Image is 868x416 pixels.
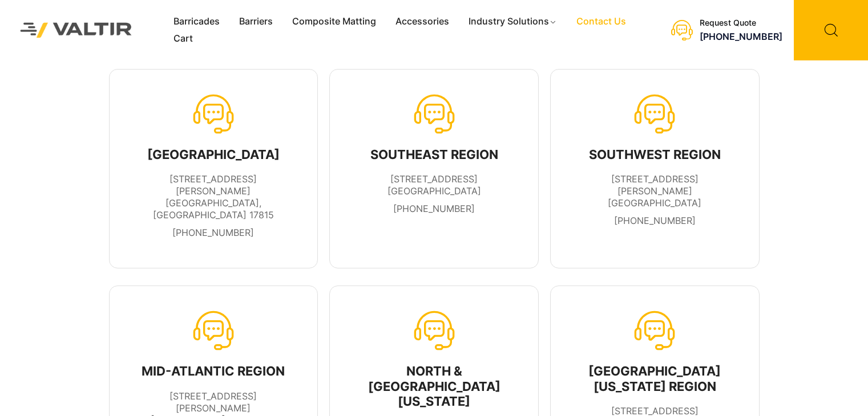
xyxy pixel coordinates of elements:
[387,173,481,197] span: [STREET_ADDRESS] [GEOGRAPHIC_DATA]
[575,364,735,394] div: [GEOGRAPHIC_DATA][US_STATE] REGION
[164,30,203,47] a: Cart
[393,203,475,214] a: [PHONE_NUMBER]
[459,13,567,30] a: Industry Solutions
[386,13,459,30] a: Accessories
[229,13,282,30] a: Barriers
[354,364,514,409] div: NORTH & [GEOGRAPHIC_DATA][US_STATE]
[700,31,782,42] a: [PHONE_NUMBER]
[134,364,294,378] div: MID-ATLANTIC REGION
[9,11,144,49] img: Valtir Rentals
[614,215,696,226] a: [PHONE_NUMBER]
[282,13,386,30] a: Composite Matting
[567,13,636,30] a: Contact Us
[575,147,735,162] div: SOUTHWEST REGION
[700,18,782,28] div: Request Quote
[608,173,701,209] span: [STREET_ADDRESS][PERSON_NAME] [GEOGRAPHIC_DATA]
[153,173,274,220] span: [STREET_ADDRESS][PERSON_NAME] [GEOGRAPHIC_DATA], [GEOGRAPHIC_DATA] 17815
[370,147,498,162] div: SOUTHEAST REGION
[134,147,294,162] div: [GEOGRAPHIC_DATA]
[164,13,229,30] a: Barricades
[172,227,254,238] a: [PHONE_NUMBER]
